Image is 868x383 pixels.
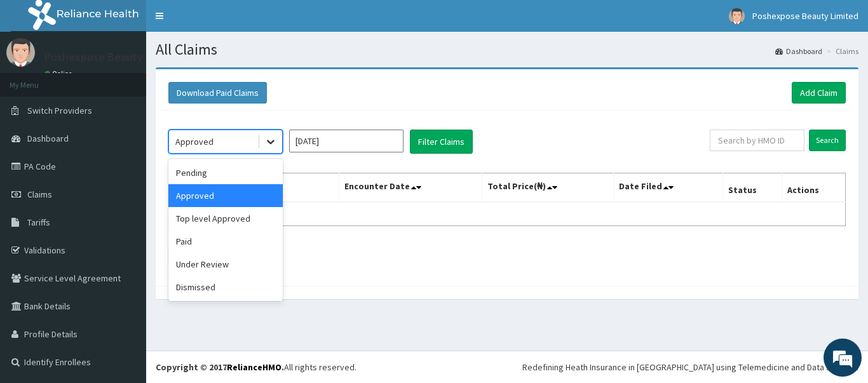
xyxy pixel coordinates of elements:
input: Search by HMO ID [710,130,804,151]
th: Encounter Date [339,173,482,203]
span: Poshexpose Beauty Limited [752,10,858,22]
span: Claims [27,189,52,200]
input: Search [809,130,846,151]
span: Tariffs [27,217,50,228]
th: Actions [782,173,845,203]
a: Online [44,69,75,78]
div: Top level Approved [168,207,283,230]
th: Status [723,173,782,203]
div: Paid [168,230,283,253]
input: Select Month and Year [289,130,403,152]
div: Approved [175,135,214,148]
img: User Image [729,8,745,24]
h1: All Claims [156,41,858,58]
th: Date Filed [614,173,723,203]
div: Dismissed [168,276,283,299]
li: Claims [824,46,858,57]
div: Minimize live chat window [208,6,239,37]
footer: All rights reserved. [146,351,868,383]
p: Poshexpose Beauty Limited [44,51,183,63]
a: Add Claim [792,82,846,104]
button: Download Paid Claims [168,82,267,104]
div: Redefining Heath Insurance in [GEOGRAPHIC_DATA] using Telemedicine and Data Science! [522,361,858,373]
img: User Image [6,38,35,67]
textarea: Type your message and hit 'Enter' [6,252,242,296]
img: d_794563401_company_1708531726252_794563401 [24,64,51,95]
span: Switch Providers [27,105,92,116]
div: Approved [168,184,283,207]
button: Filter Claims [410,130,473,154]
th: Total Price(₦) [482,173,614,203]
a: Dashboard [775,46,822,57]
strong: Copyright © 2017 . [156,361,284,373]
a: RelianceHMO [227,361,281,373]
div: Pending [168,161,283,184]
div: Under Review [168,253,283,276]
span: Dashboard [27,133,69,144]
div: Chat with us now [66,71,214,88]
span: We're online! [74,112,175,241]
